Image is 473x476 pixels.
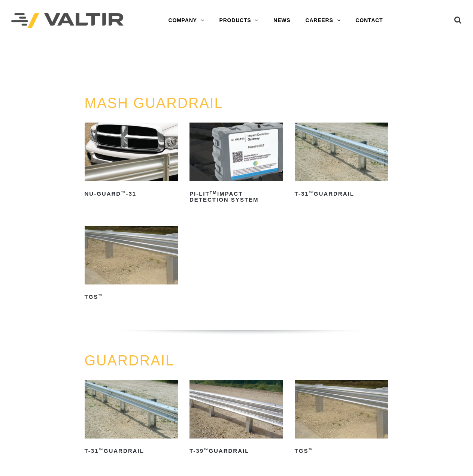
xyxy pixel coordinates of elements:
[204,448,209,452] sup: ™
[85,226,178,303] a: TGS™
[85,291,178,303] h2: TGS
[189,380,283,457] a: T-39™Guardrail
[121,190,126,195] sup: ™
[348,13,390,28] a: CONTACT
[98,293,103,298] sup: ™
[210,190,217,195] sup: TM
[85,353,175,368] a: GUARDRAIL
[85,445,178,457] h2: T-31 Guardrail
[295,188,388,200] h2: T-31 Guardrail
[85,380,178,457] a: T-31™Guardrail
[99,448,104,452] sup: ™
[11,13,124,28] img: Valtir
[308,448,313,452] sup: ™
[85,95,223,111] a: MASH GUARDRAIL
[189,188,283,206] h2: PI-LIT Impact Detection System
[295,123,388,200] a: T-31™Guardrail
[295,380,388,457] a: TGS™
[161,13,212,28] a: COMPANY
[85,188,178,200] h2: NU-GUARD -31
[189,445,283,457] h2: T-39 Guardrail
[309,190,314,195] sup: ™
[295,445,388,457] h2: TGS
[85,123,178,200] a: NU-GUARD™-31
[212,13,266,28] a: PRODUCTS
[189,123,283,206] a: PI-LITTMImpact Detection System
[266,13,298,28] a: NEWS
[298,13,348,28] a: CAREERS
